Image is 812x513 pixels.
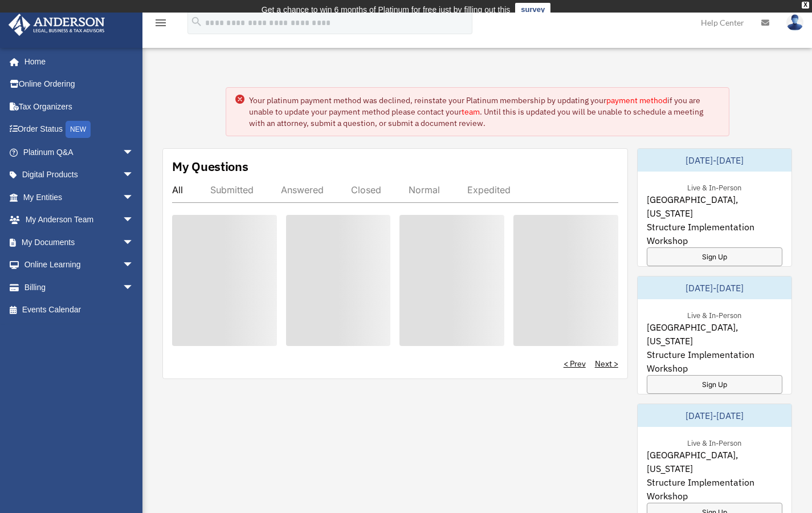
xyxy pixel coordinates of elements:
[638,276,791,299] div: [DATE]-[DATE]
[172,184,183,196] div: All
[678,308,750,320] div: Live & In-Person
[249,95,720,129] div: Your platinum payment method was declined, reinstate your Platinum membership by updating your if...
[678,181,750,193] div: Live & In-Person
[647,193,782,220] span: [GEOGRAPHIC_DATA], [US_STATE]
[638,404,791,427] div: [DATE]-[DATE]
[66,121,91,138] div: NEW
[281,184,324,196] div: Answered
[595,358,618,369] a: Next >
[647,375,782,394] a: Sign Up
[8,50,145,73] a: Home
[123,186,145,209] span: arrow_drop_down
[123,276,145,299] span: arrow_drop_down
[351,184,381,196] div: Closed
[564,358,586,369] a: < Prev
[515,3,550,17] a: survey
[786,14,803,31] img: User Pic
[8,231,151,254] a: My Documentsarrow_drop_down
[123,254,145,277] span: arrow_drop_down
[8,141,151,164] a: Platinum Q&Aarrow_drop_down
[678,436,750,448] div: Live & In-Person
[802,2,809,9] div: close
[262,3,511,17] div: Get a chance to win 6 months of Platinum for free just by filling out this
[8,164,151,186] a: Digital Productsarrow_drop_down
[154,20,168,30] a: menu
[8,95,151,118] a: Tax Organizers
[8,209,151,231] a: My Anderson Teamarrow_drop_down
[172,158,248,175] div: My Questions
[647,320,782,348] span: [GEOGRAPHIC_DATA], [US_STATE]
[8,276,151,299] a: Billingarrow_drop_down
[647,448,782,475] span: [GEOGRAPHIC_DATA], [US_STATE]
[409,184,440,196] div: Normal
[210,184,254,196] div: Submitted
[123,209,145,232] span: arrow_drop_down
[8,118,151,141] a: Order StatusNEW
[123,231,145,254] span: arrow_drop_down
[606,95,667,105] a: payment method
[647,475,782,503] span: Structure Implementation Workshop
[647,247,782,266] a: Sign Up
[154,16,168,30] i: menu
[462,107,480,117] a: team
[8,299,151,321] a: Events Calendar
[123,164,145,187] span: arrow_drop_down
[190,15,203,28] i: search
[8,186,151,209] a: My Entitiesarrow_drop_down
[467,184,511,196] div: Expedited
[647,220,782,247] span: Structure Implementation Workshop
[123,141,145,164] span: arrow_drop_down
[638,149,791,172] div: [DATE]-[DATE]
[5,14,108,36] img: Anderson Advisors Platinum Portal
[8,73,151,96] a: Online Ordering
[647,348,782,375] span: Structure Implementation Workshop
[8,254,151,276] a: Online Learningarrow_drop_down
